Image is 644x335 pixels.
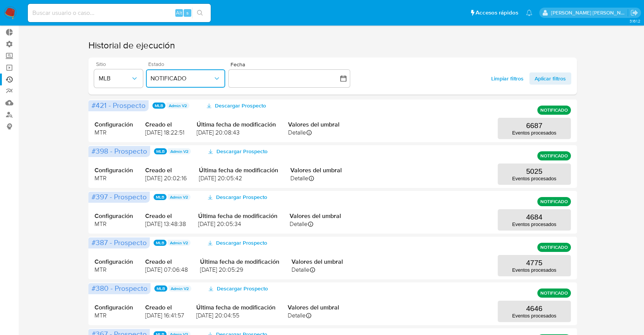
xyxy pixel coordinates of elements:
span: Alt [176,9,182,16]
span: s [186,9,189,16]
button: search-icon [192,8,208,18]
p: mercedes.medrano@mercadolibre.com [551,9,628,16]
a: Notificaciones [526,10,532,16]
span: Accesos rápidos [476,9,518,17]
input: Buscar usuario o caso... [28,8,211,18]
span: 3.161.2 [629,18,640,24]
a: Salir [630,9,638,17]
